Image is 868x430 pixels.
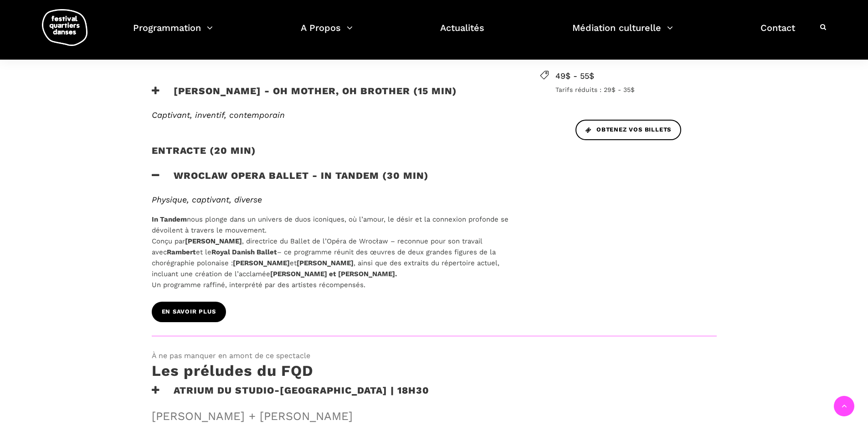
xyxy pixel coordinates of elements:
[586,125,671,135] span: Obtenez vos billets
[440,20,484,47] a: Actualités
[301,20,353,47] a: A Propos
[42,9,87,46] img: logo-fqd-med
[133,20,213,47] a: Programmation
[211,248,277,256] strong: Royal Danish Ballet
[233,259,290,267] strong: [PERSON_NAME]
[152,145,256,167] h2: Entracte (20 min)
[152,110,285,120] em: Captivant, inventif, contemporain
[555,70,717,83] span: 49$ - 55$
[152,350,717,362] span: À ne pas manquer en amont de ce spectacle
[152,214,511,290] p: nous plonge dans un univers de duos iconiques, où l’amour, le désir et la connexion profonde se d...
[555,85,717,95] span: Tarifs réduits : 29$ - 35$
[575,120,681,140] a: Obtenez vos billets
[152,195,262,204] i: Physique, captivant, diverse
[152,362,313,384] h1: Les préludes du FQD
[152,302,226,322] a: EN SAVOIR PLUS
[185,237,242,245] strong: [PERSON_NAME]
[152,407,522,425] span: [PERSON_NAME] + [PERSON_NAME]
[297,259,354,267] strong: [PERSON_NAME]
[572,20,673,47] a: Médiation culturelle
[167,248,196,256] strong: Rambert
[270,270,397,278] strong: [PERSON_NAME] et [PERSON_NAME].
[152,170,429,192] h3: Wroclaw Opera Ballet - In Tandem (30 min)
[152,215,187,223] strong: In Tandem
[152,384,429,407] h3: Atrium du Studio-[GEOGRAPHIC_DATA] | 18h30
[152,85,457,108] h3: [PERSON_NAME] - Oh mother, oh brother (15 min)
[760,20,795,47] a: Contact
[162,307,216,317] span: EN SAVOIR PLUS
